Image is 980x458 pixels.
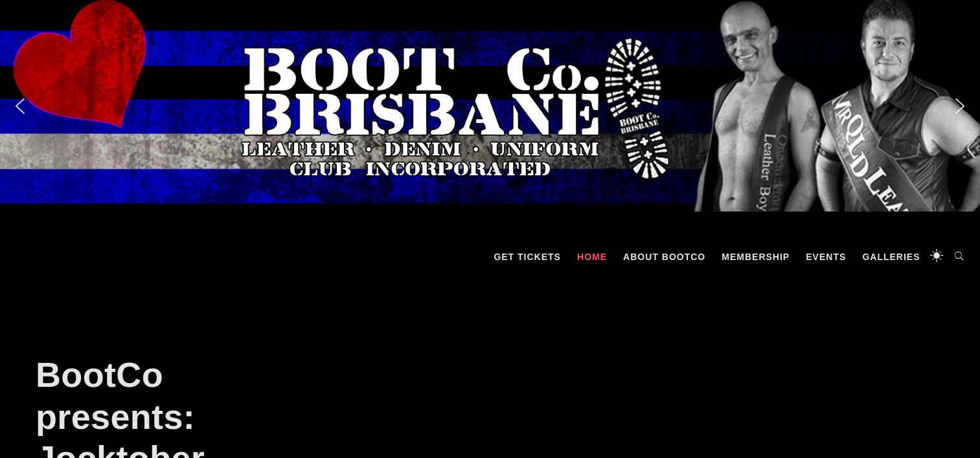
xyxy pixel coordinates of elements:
[617,237,712,276] a: About BootCo
[715,237,796,276] a: Membership
[856,237,926,276] a: Galleries
[571,237,613,276] a: Home
[799,237,852,276] a: Events
[10,96,30,116] img: previous arrow
[487,237,567,276] a: GET TICKETS
[950,96,970,116] img: next arrow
